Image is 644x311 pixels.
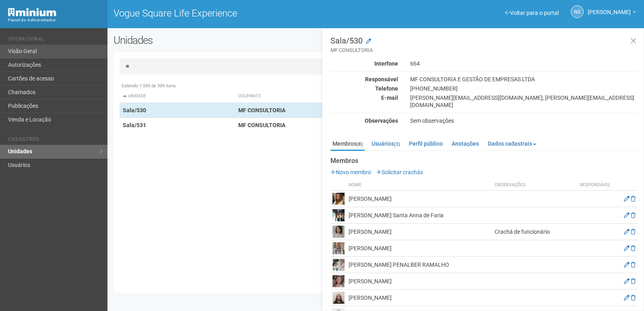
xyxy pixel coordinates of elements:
[324,76,404,83] div: Responsável
[8,16,101,24] div: Painel do Administrador
[631,295,636,301] a: Excluir membro
[347,290,493,306] td: [PERSON_NAME]
[624,196,630,202] a: Editar membro
[324,60,404,67] div: Interfone
[571,5,584,18] a: NS
[588,10,636,16] a: [PERSON_NAME]
[575,180,615,191] th: Responsável
[332,259,345,271] img: user.png
[407,138,445,150] a: Perfil público
[404,94,644,109] div: [PERSON_NAME][EMAIL_ADDRESS][DOMAIN_NAME]; [PERSON_NAME][EMAIL_ADDRESS][DOMAIN_NAME]
[330,157,638,165] strong: Membros
[347,273,493,290] td: [PERSON_NAME]
[114,8,370,19] h1: Vogue Square Life Experience
[324,85,404,92] div: Telefone
[631,212,636,218] a: Excluir membro
[330,37,638,54] h3: Sala/530
[631,196,636,202] a: Excluir membro
[624,229,630,235] a: Editar membro
[347,224,493,240] td: [PERSON_NAME]
[330,47,638,54] small: MF CONSULTORIA
[120,90,235,103] th: Unidade: activate to sort column descending
[238,107,285,113] strong: MF CONSULTORIA
[631,245,636,251] a: Excluir membro
[235,90,446,103] th: Ocupante: activate to sort column ascending
[347,257,493,273] td: [PERSON_NAME] PENALBER RAMALHO
[624,212,630,218] a: Editar membro
[624,278,630,284] a: Editar membro
[347,240,493,257] td: [PERSON_NAME]
[394,141,400,147] small: (3)
[123,122,146,128] strong: Sala/531
[347,207,493,224] td: [PERSON_NAME] Santa Anna de Faria
[505,10,559,16] a: Voltar para o portal
[238,122,285,128] strong: MF CONSULTORIA
[347,191,493,207] td: [PERSON_NAME]
[330,138,365,151] a: Membros(8)
[404,76,644,83] div: MF CONSULTORIA E GESTÃO DE EMPRESAS LTDA
[631,229,636,235] a: Excluir membro
[120,82,632,90] div: Exibindo 1-509 de 509 itens
[347,180,493,191] th: Nome
[493,180,575,191] th: Observações
[8,36,101,45] li: Operacional
[493,224,575,240] td: Crachá de funcionário
[332,292,345,304] img: user.png
[624,262,630,268] a: Editar membro
[332,275,345,287] img: user.png
[332,242,345,254] img: user.png
[330,169,371,175] a: Novo membro
[8,8,56,16] img: Minium
[357,141,363,147] small: (8)
[123,107,146,113] strong: Sala/530
[624,295,630,301] a: Editar membro
[376,169,423,175] a: Solicitar crachás
[450,138,481,150] a: Anotações
[588,1,631,15] span: Nicolle Silva
[114,34,325,46] h2: Unidades
[332,209,345,221] img: user.png
[624,245,630,251] a: Editar membro
[366,37,371,45] a: Modificar a unidade
[324,94,404,101] div: E-mail
[8,136,101,145] li: Cadastros
[404,85,644,92] div: [PHONE_NUMBER]
[332,193,345,205] img: user.png
[324,117,404,124] div: Observações
[631,278,636,284] a: Excluir membro
[486,138,538,150] a: Dados cadastrais
[369,138,402,150] a: Usuários(3)
[332,226,345,238] img: user.png
[404,60,644,67] div: 664
[631,262,636,268] a: Excluir membro
[404,117,644,124] div: Sem observações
